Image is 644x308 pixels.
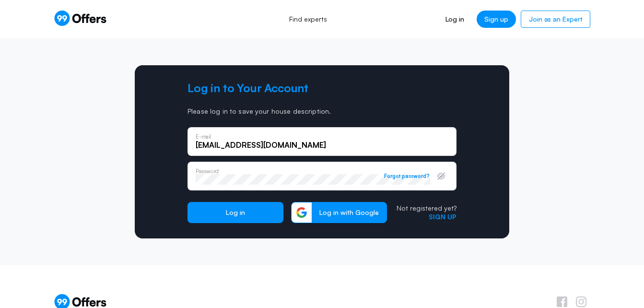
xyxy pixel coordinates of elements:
[187,107,457,116] p: Please log in to save your house description.
[477,11,516,28] a: Sign up
[397,204,457,213] p: Not registered yet?
[521,11,590,28] a: Join as an Expert
[196,134,211,139] p: E-mail
[279,9,338,30] a: Find experts
[384,173,430,179] button: Forgot password?
[429,213,457,221] a: Sign up
[196,168,219,174] p: Password
[187,81,457,95] h2: Log in to Your Account
[187,202,283,223] button: Log in
[291,202,387,223] button: Log in with Google
[312,208,386,217] span: Log in with Google
[438,11,472,28] a: Log in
